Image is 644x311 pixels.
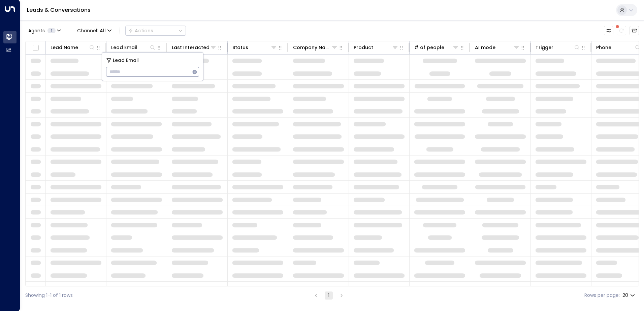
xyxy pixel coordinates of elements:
[113,57,139,64] span: Lead Email
[536,43,580,51] div: Trigger
[111,43,156,51] div: Lead Email
[622,290,636,300] div: 20
[125,26,186,36] button: Actions
[51,43,95,51] div: Lead Name
[111,43,137,51] div: Lead Email
[312,291,346,300] nav: pagination navigation
[47,28,56,33] span: 1
[604,26,613,35] button: Customize
[232,43,248,51] div: Status
[125,26,186,36] div: Button group with a nested menu
[617,26,626,35] span: There are new threads available. Refresh the grid to view the latest updates.
[27,6,91,14] a: Leads & Conversations
[172,43,210,51] div: Last Interacted
[25,292,73,299] div: Showing 1-1 of 1 rows
[596,43,611,51] div: Phone
[293,43,331,51] div: Company Name
[630,26,639,35] button: Archived Leads
[128,28,153,34] div: Actions
[354,43,373,51] div: Product
[293,43,338,51] div: Company Name
[536,43,553,51] div: Trigger
[232,43,277,51] div: Status
[74,26,114,35] span: Channel:
[596,43,641,51] div: Phone
[172,43,217,51] div: Last Interacted
[475,43,520,51] div: AI mode
[354,43,398,51] div: Product
[100,28,106,33] span: All
[414,43,459,51] div: # of people
[325,291,333,300] button: page 1
[475,43,495,51] div: AI mode
[74,26,114,35] button: Channel:All
[584,292,620,299] label: Rows per page:
[25,26,63,35] button: Agents1
[414,43,444,51] div: # of people
[51,43,78,51] div: Lead Name
[28,28,45,33] span: Agents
